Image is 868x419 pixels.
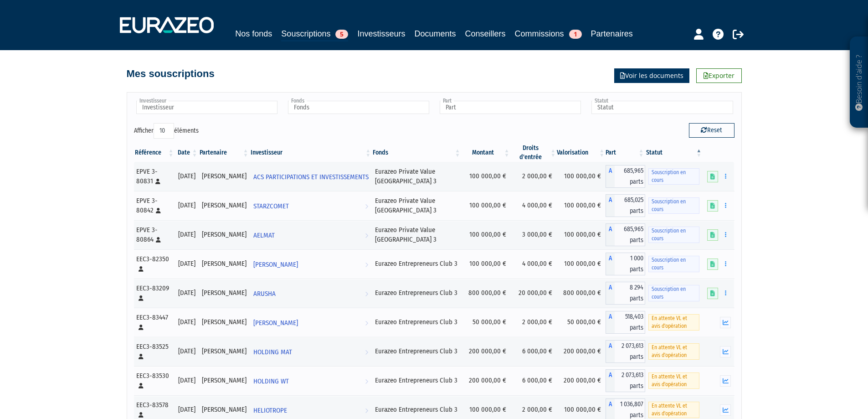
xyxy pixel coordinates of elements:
[648,314,700,331] span: En attente VL et avis d'opération
[511,144,557,162] th: Droits d'entrée: activer pour trier la colonne par ordre croissant
[462,162,511,191] td: 100 000,00 €
[178,317,195,327] div: [DATE]
[511,220,557,249] td: 3 000,00 €
[557,249,606,279] td: 100 000,00 €
[253,227,275,244] span: AELMAT
[139,383,144,388] i: [Français] Personne physique
[281,27,348,41] a: Souscriptions5
[178,376,195,385] div: [DATE]
[375,225,458,245] div: Eurazeo Private Value [GEOGRAPHIC_DATA] 3
[136,254,172,274] div: EEC3-82350
[462,191,511,220] td: 100 000,00 €
[156,237,161,243] i: [Français] Personne physique
[139,295,144,301] i: [Français] Personne physique
[606,340,615,363] span: A
[372,144,461,162] th: Fonds: activer pour trier la colonne par ordre croissant
[511,249,557,279] td: 4 000,00 €
[136,225,172,245] div: EPVE 3-80864
[253,198,289,215] span: STARZCOMET
[199,279,250,308] td: [PERSON_NAME]
[199,220,250,249] td: [PERSON_NAME]
[462,220,511,249] td: 100 000,00 €
[250,342,372,361] a: HOLDING MAT
[199,308,250,337] td: [PERSON_NAME]
[253,402,287,419] span: HELIOTROPE
[253,285,276,302] span: ARUSHA
[235,27,272,40] a: Nos fonds
[250,144,372,162] th: Investisseur: activer pour trier la colonne par ordre croissant
[139,325,144,330] i: [Français] Personne physique
[250,255,372,273] a: [PERSON_NAME]
[178,347,195,356] div: [DATE]
[606,253,615,275] span: A
[462,144,511,162] th: Montant: activer pour trier la colonne par ordre croissant
[606,282,615,305] span: A
[253,344,292,361] span: HOLDING MAT
[155,179,160,184] i: [Français] Personne physique
[154,123,174,139] select: Afficheréléments
[606,223,615,246] span: A
[375,405,458,414] div: Eurazeo Entrepreneurs Club 3
[365,186,368,202] i: Voir l'investisseur
[156,208,161,213] i: [Français] Personne physique
[465,27,506,40] a: Conseillers
[606,165,615,188] span: A
[557,366,606,395] td: 200 000,00 €
[134,144,175,162] th: Référence : activer pour trier la colonne par ordre croissant
[606,369,645,392] div: A - Eurazeo Entrepreneurs Club 3
[615,311,645,334] span: 518,403 parts
[606,311,615,334] span: A
[199,366,250,395] td: [PERSON_NAME]
[178,201,195,210] div: [DATE]
[365,198,368,215] i: Voir l'investisseur
[253,256,298,273] span: [PERSON_NAME]
[606,282,645,305] div: A - Eurazeo Entrepreneurs Club 3
[615,340,645,363] span: 2 073,613 parts
[178,288,195,298] div: [DATE]
[250,197,372,215] a: STARZCOMET
[120,17,214,33] img: 1732889491-logotype_eurazeo_blanc_rvb.png
[136,284,172,303] div: EEC3-83209
[139,354,144,359] i: [Français] Personne physique
[199,191,250,220] td: [PERSON_NAME]
[375,347,458,356] div: Eurazeo Entrepreneurs Club 3
[606,340,645,363] div: A - Eurazeo Entrepreneurs Club 3
[615,165,645,188] span: 685,965 parts
[557,220,606,249] td: 100 000,00 €
[606,165,645,188] div: A - Eurazeo Private Value Europe 3
[136,167,172,186] div: EPVE 3-80831
[199,162,250,191] td: [PERSON_NAME]
[648,285,700,301] span: Souscription en cours
[199,249,250,279] td: [PERSON_NAME]
[250,284,372,302] a: ARUSHA
[365,402,368,419] i: Voir l'investisseur
[615,369,645,392] span: 2 073,613 parts
[175,144,199,162] th: Date: activer pour trier la colonne par ordre croissant
[136,342,172,362] div: EEC3-83525
[357,27,405,40] a: Investisseurs
[557,162,606,191] td: 100 000,00 €
[136,196,172,216] div: EPVE 3-80842
[854,41,864,124] p: Besoin d'aide ?
[648,402,700,418] span: En attente VL et avis d'opération
[606,194,645,217] div: A - Eurazeo Private Value Europe 3
[178,259,195,269] div: [DATE]
[375,167,458,186] div: Eurazeo Private Value [GEOGRAPHIC_DATA] 3
[414,27,456,40] a: Documents
[648,372,700,389] span: En attente VL et avis d'opération
[375,376,458,385] div: Eurazeo Entrepreneurs Club 3
[615,282,645,305] span: 8 294 parts
[648,227,700,243] span: Souscription en cours
[557,337,606,366] td: 200 000,00 €
[606,253,645,275] div: A - Eurazeo Entrepreneurs Club 3
[648,168,700,185] span: Souscription en cours
[365,256,368,273] i: Voir l'investisseur
[134,123,199,139] label: Afficher éléments
[139,266,144,272] i: [Français] Personne physique
[606,369,615,392] span: A
[178,405,195,414] div: [DATE]
[365,227,368,244] i: Voir l'investisseur
[365,285,368,302] i: Voir l'investisseur
[606,311,645,334] div: A - Eurazeo Entrepreneurs Club 3
[615,194,645,217] span: 685,025 parts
